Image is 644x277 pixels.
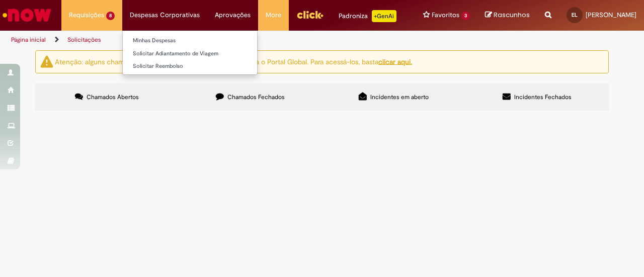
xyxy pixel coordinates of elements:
ng-bind-html: Atenção: alguns chamados relacionados a T.I foram migrados para o Portal Global. Para acessá-los,... [55,57,412,66]
span: Incidentes em aberto [370,93,429,101]
span: Incidentes Fechados [514,93,572,101]
span: Favoritos [432,10,459,20]
span: 3 [461,12,470,20]
span: Requisições [69,10,104,20]
span: More [266,10,281,20]
span: EL [572,12,578,18]
span: 8 [106,12,115,20]
a: Rascunhos [485,11,530,20]
span: Rascunhos [494,10,530,20]
ul: Trilhas de página [8,31,422,49]
p: +GenAi [372,10,396,22]
a: Página inicial [11,36,46,44]
a: Solicitar Adiantamento de Viagem [123,48,257,59]
span: Aprovações [215,10,251,20]
a: Solicitações [67,36,101,44]
a: clicar aqui. [378,57,412,66]
a: Minhas Despesas [123,35,257,46]
ul: Despesas Corporativas [122,30,258,75]
div: Padroniza [339,10,396,22]
img: click_logo_yellow_360x200.png [296,7,324,22]
span: Chamados Fechados [227,93,285,101]
span: Despesas Corporativas [130,10,200,20]
img: ServiceNow [1,5,53,25]
a: Solicitar Reembolso [123,61,257,72]
span: Chamados Abertos [87,93,139,101]
span: [PERSON_NAME] [586,11,636,19]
